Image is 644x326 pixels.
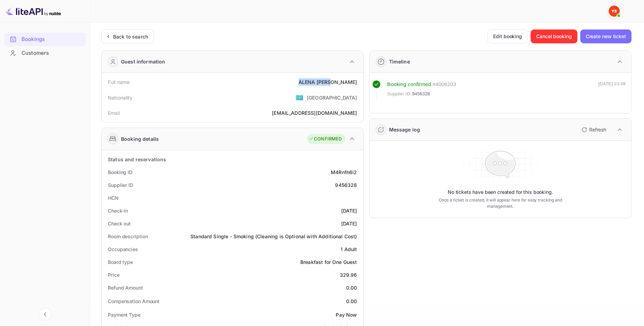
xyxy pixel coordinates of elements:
img: LiteAPI logo [6,6,61,17]
div: Bookings [4,33,86,46]
div: Check-in [108,207,128,214]
div: Occupancies [108,246,138,253]
div: 0.00 [346,298,357,305]
div: Customers [4,46,86,60]
div: Bookings [22,35,82,43]
a: Customers [4,46,86,59]
div: 329.96 [340,271,357,278]
div: Room description [108,233,148,240]
div: Check out [108,220,131,227]
div: 9456328 [335,181,357,189]
div: [GEOGRAPHIC_DATA] [307,94,357,101]
p: No tickets have been created for this booking. [448,189,553,196]
button: Collapse navigation [39,308,51,320]
div: Back to search [113,33,148,40]
div: [EMAIL_ADDRESS][DOMAIN_NAME] [272,109,357,117]
div: Customers [22,49,82,57]
div: Email [108,109,120,117]
button: Edit booking [487,29,528,43]
div: Refund Amount [108,284,143,291]
div: Full name [108,78,130,86]
div: Timeline [389,58,410,65]
div: Price [108,271,120,278]
div: [DATE] 23:49 [598,80,626,101]
div: Nationality [108,94,133,101]
div: 0.00 [346,284,357,291]
div: Booking confirmed [387,80,431,88]
div: Compensation Amount [108,298,160,305]
button: Refresh [577,124,609,135]
div: Message log [389,126,420,133]
div: [DATE] [341,220,357,227]
p: Once a ticket is created, it will appear here for easy tracking and management. [430,197,571,209]
div: Board type [108,258,133,266]
div: Supplier ID [108,181,133,189]
div: CONFIRMED [309,136,342,143]
span: 9456328 [412,91,430,97]
div: Pay Now [336,311,357,318]
div: Standard Single - Smoking (Cleaning is Optional with Additional Cost) [190,233,357,240]
a: Bookings [4,33,86,45]
div: Status and reservations [108,156,166,163]
div: HCN [108,194,119,201]
div: [DATE] [341,207,357,214]
div: ALENA [PERSON_NAME] [299,78,357,86]
span: United States [295,91,303,104]
p: Refresh [589,126,606,133]
div: 1 Adult [341,246,357,253]
img: Yandex Support [609,6,620,17]
button: Create new ticket [580,29,632,43]
div: Breakfast for One Guest [300,258,357,266]
span: Supplier ID: [387,91,412,97]
button: Cancel booking [531,29,577,43]
div: Booking ID [108,169,132,176]
div: Guest information [121,58,165,65]
div: Booking details [121,135,159,143]
div: M4Rn1h6i2 [331,169,357,176]
div: Payment Type [108,311,140,318]
div: # 4006203 [432,80,456,88]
